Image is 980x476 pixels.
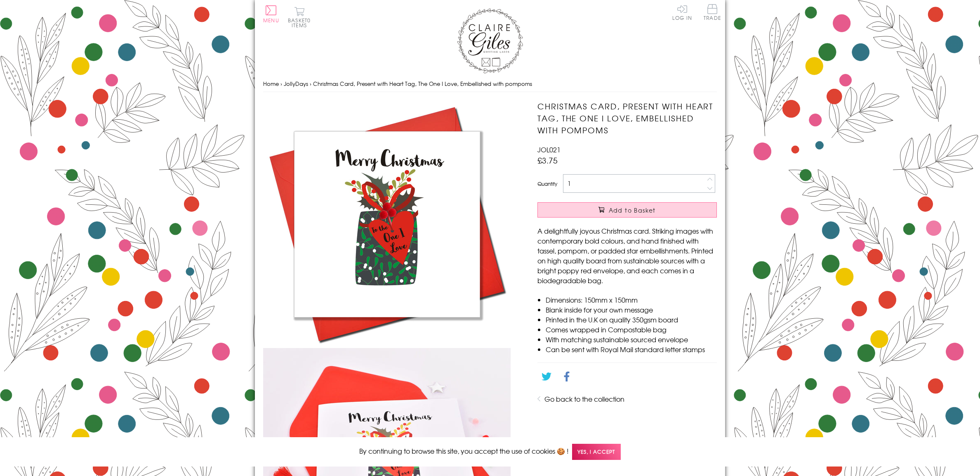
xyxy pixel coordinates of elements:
li: With matching sustainable sourced envelope [546,334,717,344]
img: Christmas Card, Present with Heart Tag, The One I Love, Embellished with pompoms [263,100,511,348]
li: Dimensions: 150mm x 150mm [546,295,717,305]
p: A delightfully joyous Christmas card. Striking images with contemporary bold colours, and hand fi... [537,226,717,285]
a: Trade [704,4,721,22]
nav: breadcrumbs [263,76,717,92]
button: Basket0 items [288,7,311,28]
a: Go back to the collection [544,394,624,404]
label: Quantity [537,180,557,187]
span: Christmas Card, Present with Heart Tag, The One I Love, Embellished with pompoms [313,80,532,88]
span: Add to Basket [609,206,656,214]
span: Trade [704,4,721,20]
a: Log In [672,4,692,20]
button: Menu [263,5,279,23]
span: Menu [263,17,279,24]
span: £3.75 [537,154,558,166]
li: Printed in the U.K on quality 350gsm board [546,315,717,324]
a: Home [263,80,279,88]
h1: Christmas Card, Present with Heart Tag, The One I Love, Embellished with pompoms [537,100,717,136]
span: JOL021 [537,144,561,154]
a: JollyDays [284,80,308,88]
img: Claire Giles Greetings Cards [457,8,523,73]
li: Blank inside for your own message [546,305,717,315]
button: Add to Basket [537,202,717,218]
li: Comes wrapped in Compostable bag [546,324,717,334]
span: › [280,80,282,88]
span: 0 items [292,17,311,29]
li: Can be sent with Royal Mail standard letter stamps [546,344,717,354]
span: › [310,80,311,88]
span: Yes, I accept [572,444,621,460]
